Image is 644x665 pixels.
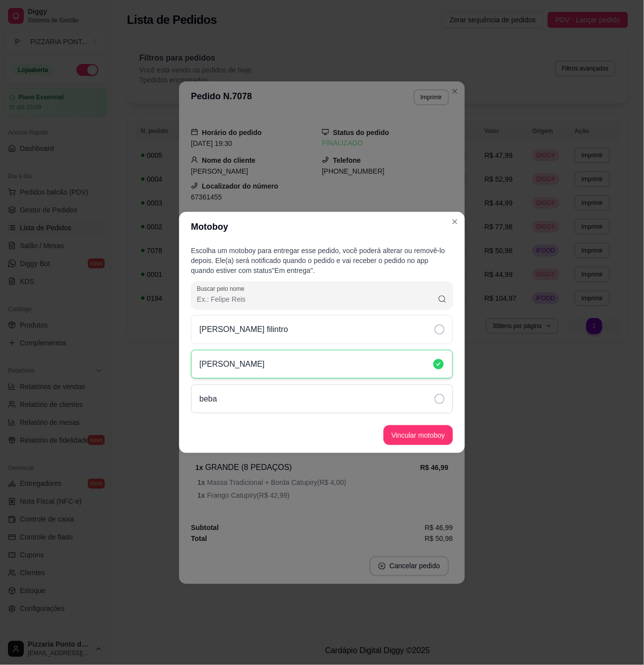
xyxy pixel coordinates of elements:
[179,212,465,242] header: Motoboy
[197,285,248,293] label: Buscar pelo nome
[384,425,453,445] button: Vincular motoboy
[199,393,217,405] p: beba
[447,214,463,230] button: Close
[197,294,438,304] input: Buscar pelo nome
[191,246,453,275] p: Escolha um motoboy para entregar esse pedido, você poderá alterar ou removê-lo depois. Ele(a) ser...
[199,358,265,370] p: [PERSON_NAME]
[199,324,288,335] p: [PERSON_NAME] filintro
